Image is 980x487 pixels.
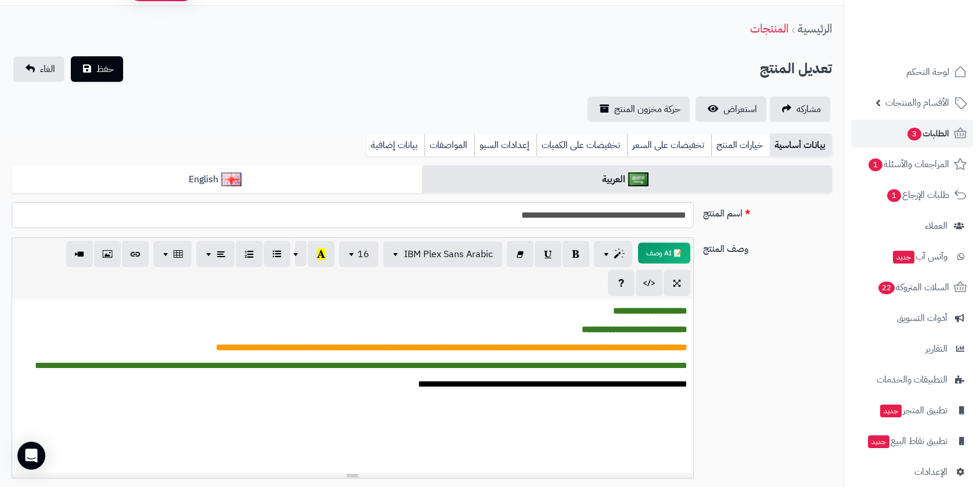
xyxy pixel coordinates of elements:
a: English [12,165,422,194]
a: تطبيق المتجرجديد [851,396,973,424]
button: IBM Plex Sans Arabic [383,241,502,267]
span: IBM Plex Sans Arabic [404,247,493,261]
img: logo-2.png [901,31,969,56]
span: المراجعات والأسئلة [867,156,949,172]
span: السلات المتروكة [877,279,949,295]
button: 📝 AI وصف [638,243,690,264]
a: المراجعات والأسئلة1 [851,150,973,178]
span: 22 [878,282,895,294]
a: استعراض [696,96,766,122]
a: بيانات أساسية [770,134,832,157]
a: وآتس آبجديد [851,243,973,270]
a: الغاء [13,56,64,82]
span: مشاركه [797,102,821,116]
a: بيانات إضافية [366,134,424,157]
button: 16 [339,241,379,267]
label: وصف المنتج [698,237,837,256]
a: السلات المتروكة22 [851,273,973,301]
img: العربية [628,172,648,186]
span: جديد [893,251,914,264]
a: تخفيضات على الكميات [536,134,627,157]
a: طلبات الإرجاع1 [851,181,973,209]
span: تطبيق المتجر [879,402,947,419]
a: التقارير [851,335,973,363]
span: طلبات الإرجاع [886,187,949,203]
span: العملاء [925,218,947,234]
span: الإعدادات [914,464,947,480]
img: English [221,172,242,186]
span: حركة مخزون المنتج [614,102,680,116]
a: خيارات المنتج [711,134,770,157]
span: التقارير [925,341,947,357]
a: مشاركه [770,96,830,122]
label: اسم المنتج [698,202,837,221]
a: تطبيق نقاط البيعجديد [851,427,973,455]
span: الغاء [40,62,55,76]
a: الرئيسية [798,20,832,37]
span: أدوات التسويق [897,310,947,326]
a: تخفيضات على السعر [627,134,711,157]
a: العملاء [851,212,973,240]
a: العربية [422,165,833,194]
span: لوحة التحكم [906,64,949,80]
a: لوحة التحكم [851,58,973,86]
a: أدوات التسويق [851,304,973,332]
span: وآتس آب [892,248,947,265]
span: الأقسام والمنتجات [885,95,949,111]
span: جديد [868,435,889,448]
span: التطبيقات والخدمات [877,371,947,388]
h2: تعديل المنتج [760,57,832,81]
span: 1 [869,158,882,171]
span: 16 [358,247,369,261]
a: المواصفات [424,134,474,157]
span: 1 [887,189,901,202]
a: الطلبات3 [851,120,973,147]
a: حركة مخزون المنتج [588,96,690,122]
span: حفظ [96,62,114,76]
span: جديد [880,405,902,417]
span: 3 [907,128,921,140]
div: Open Intercom Messenger [17,442,45,470]
a: المنتجات [750,20,788,37]
span: الطلبات [906,125,949,142]
span: استعراض [723,102,757,116]
a: التطبيقات والخدمات [851,366,973,394]
a: إعدادات السيو [474,134,536,157]
button: حفظ [71,56,123,82]
a: الإعدادات [851,458,973,486]
span: تطبيق نقاط البيع [867,433,947,449]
